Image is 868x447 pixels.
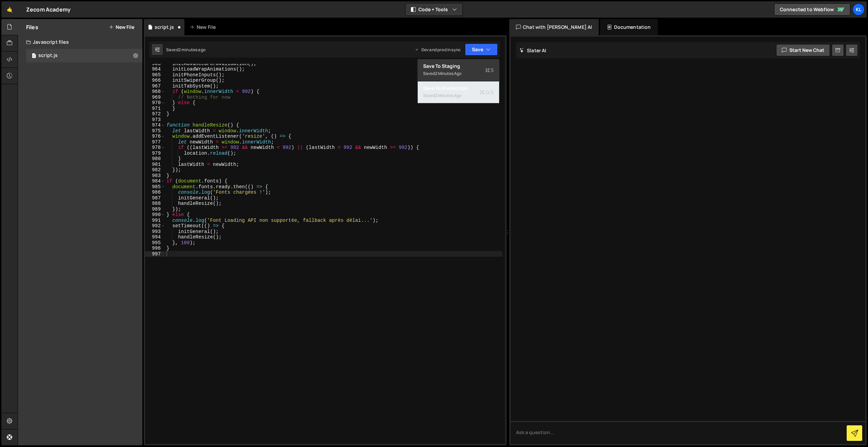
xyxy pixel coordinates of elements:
[465,43,498,56] button: Save
[480,89,494,96] span: S
[32,54,36,59] span: 1
[485,67,494,74] span: S
[145,178,165,184] div: 984
[406,3,462,16] button: Code + Tools
[509,19,599,35] div: Chat with [PERSON_NAME] AI
[415,47,461,53] div: Dev and prod in sync
[145,207,165,212] div: 989
[26,23,38,31] h2: Files
[145,95,165,100] div: 969
[423,85,494,92] div: Save to Production
[145,229,165,235] div: 993
[145,128,165,134] div: 975
[145,223,165,229] div: 992
[145,139,165,145] div: 977
[774,3,850,16] a: Connected to Webflow
[145,89,165,95] div: 968
[145,83,165,89] div: 967
[145,251,165,257] div: 997
[26,49,142,62] div: 16608/45160.js
[1,1,18,18] a: 🤙
[600,19,657,35] div: Documentation
[145,218,165,223] div: 991
[145,173,165,179] div: 983
[417,59,499,104] div: Code + Tools
[423,63,494,70] div: Save to Staging
[145,111,165,117] div: 972
[145,201,165,207] div: 988
[145,156,165,162] div: 980
[145,184,165,190] div: 985
[145,134,165,139] div: 976
[145,212,165,218] div: 990
[109,24,134,30] button: New File
[145,240,165,246] div: 995
[852,3,865,16] a: Kl
[145,195,165,201] div: 987
[18,35,142,49] div: Javascript files
[145,106,165,112] div: 971
[423,92,494,100] div: Saved
[776,44,830,56] button: Start new chat
[145,162,165,168] div: 981
[155,24,174,31] div: script.js
[145,167,165,173] div: 982
[435,93,461,98] div: 2 minutes ago
[190,24,218,31] div: New File
[145,246,165,251] div: 996
[178,47,205,53] div: 2 minutes ago
[145,234,165,240] div: 994
[418,81,499,103] button: Save to ProductionS Saved2 minutes ago
[145,61,165,67] div: 963
[423,70,494,78] div: Saved
[145,66,165,72] div: 964
[145,78,165,83] div: 966
[145,122,165,128] div: 974
[145,151,165,156] div: 979
[435,71,461,76] div: 2 minutes ago
[519,47,547,54] h2: Slater AI
[418,59,499,81] button: Save to StagingS Saved2 minutes ago
[145,190,165,195] div: 986
[145,72,165,78] div: 965
[145,117,165,123] div: 973
[26,5,71,14] div: Zecom Academy
[38,53,58,59] div: script.js
[145,100,165,106] div: 970
[166,47,205,53] div: Saved
[145,145,165,151] div: 978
